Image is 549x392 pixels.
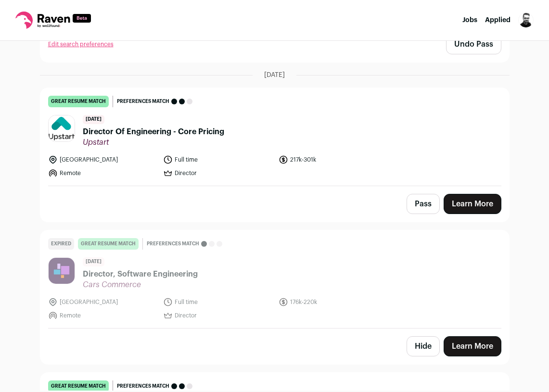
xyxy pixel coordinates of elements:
li: [GEOGRAPHIC_DATA] [48,155,158,164]
button: Undo Pass [446,34,501,54]
a: Expired great resume match Preferences match [DATE] Director, Software Engineering Cars Commerce ... [40,230,509,328]
a: great resume match Preferences match [DATE] Director Of Engineering - Core Pricing Upstart [GEOGR... [40,88,509,186]
button: Pass [407,194,440,214]
span: Preferences match [147,239,199,249]
span: Preferences match [117,381,169,391]
span: Preferences match [117,97,169,106]
li: 217k-301k [279,155,388,164]
span: [DATE] [264,70,285,80]
img: 539423-medium_jpg [518,13,534,28]
img: b62aa42298112786ee09b448f8424fe8214e8e4b0f39baff56fdf86041132ec2.jpg [49,115,75,141]
a: Jobs [462,17,477,24]
a: Edit search preferences [48,40,114,48]
span: [DATE] [83,115,104,124]
li: [GEOGRAPHIC_DATA] [48,297,158,307]
li: Full time [163,155,273,164]
img: 6a79e6f09283e1bafe4ca869cf7b302e29b0faa48023463420351e56f5c389d1.jpg [49,258,75,284]
li: Remote [48,311,158,320]
div: great resume match [48,380,109,392]
a: Learn More [444,194,501,214]
span: Director Of Engineering - Core Pricing [83,126,224,138]
a: Learn More [444,336,501,356]
span: Cars Commerce [83,280,198,290]
li: Full time [163,297,273,307]
div: great resume match [78,238,139,250]
li: Director [163,168,273,178]
button: Hide [407,336,440,356]
span: Upstart [83,138,224,147]
a: Applied [485,17,511,24]
li: Director [163,311,273,320]
li: 176k-220k [279,297,388,307]
span: [DATE] [83,257,104,266]
button: Open dropdown [518,13,534,28]
span: Director, Software Engineering [83,268,198,280]
div: great resume match [48,96,109,107]
li: Remote [48,168,158,178]
div: Expired [48,238,74,250]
